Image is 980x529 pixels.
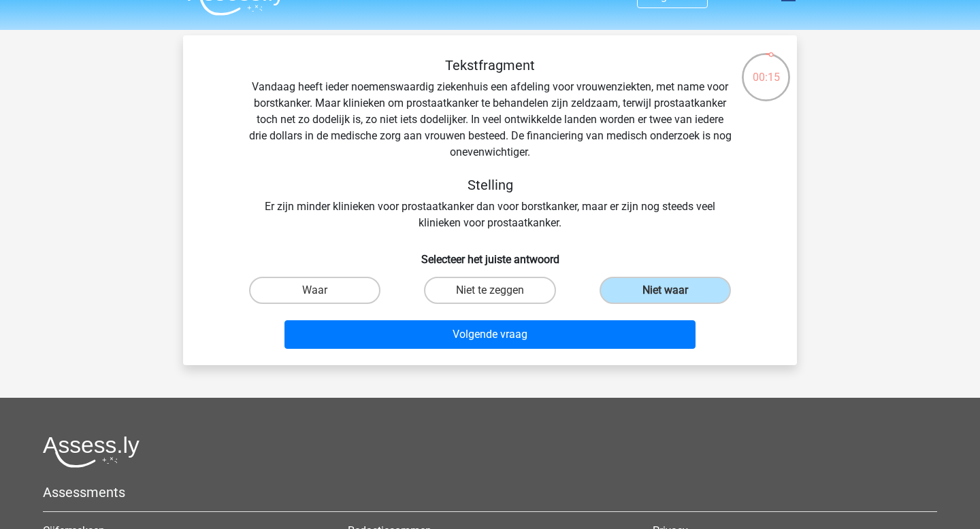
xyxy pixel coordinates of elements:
[248,177,732,193] h5: Stelling
[43,484,937,500] h5: Assessments
[205,242,775,266] h6: Selecteer het juiste antwoord
[205,57,775,231] div: Vandaag heeft ieder noemenswaardig ziekenhuis een afdeling voor vrouwenziekten, met name voor bor...
[284,320,696,349] button: Volgende vraag
[43,436,140,468] img: Assessly logo
[600,277,731,304] label: Niet waar
[424,277,555,304] label: Niet te zeggen
[248,57,732,73] h5: Tekstfragment
[740,52,791,86] div: 00:15
[249,277,380,304] label: Waar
